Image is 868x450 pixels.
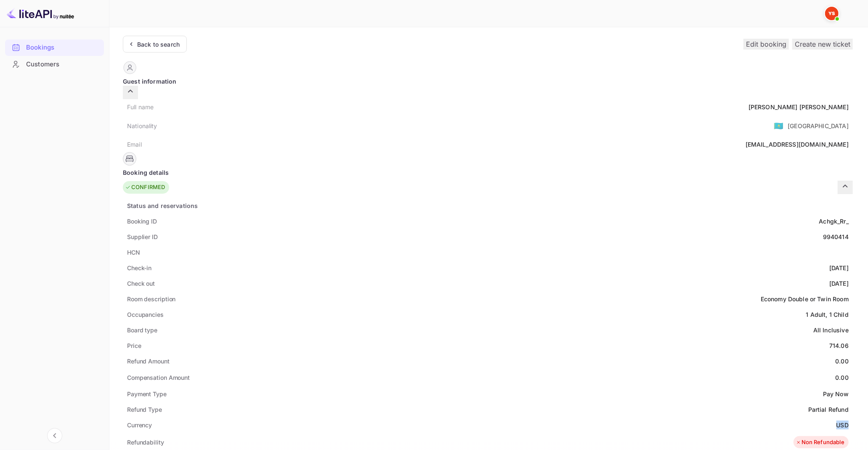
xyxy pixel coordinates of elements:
[835,373,849,382] div: 0.00
[26,43,100,53] div: Bookings
[127,232,158,241] div: Supplier ID
[743,39,789,50] button: Edit booking
[127,263,151,272] div: Check-in
[127,373,190,382] div: Compensation Amount
[788,121,849,130] div: [GEOGRAPHIC_DATA]
[127,405,162,414] div: Refund Type
[5,39,104,55] a: Bookings
[127,357,170,366] div: Refund Amount
[746,140,849,149] div: [EMAIL_ADDRESS][DOMAIN_NAME]
[7,7,74,20] img: LiteAPI logo
[806,310,849,319] div: 1 Adult, 1 Child
[774,118,783,133] span: United States
[835,357,849,366] div: 0.00
[127,103,154,111] div: Full name
[829,279,849,288] div: [DATE]
[125,183,165,192] div: CONFIRMED
[813,326,849,334] div: All Inclusive
[5,39,104,56] div: Bookings
[127,201,198,210] div: Status and reservations
[127,389,167,398] div: Payment Type
[127,140,142,149] div: Email
[792,39,853,50] button: Create new ticket
[47,428,62,443] button: Collapse navigation
[127,121,157,130] div: Nationality
[825,7,839,20] img: Yandex Support
[127,421,152,429] div: Currency
[137,40,180,49] div: Back to search
[123,77,853,86] div: Guest information
[836,421,849,429] div: USD
[823,389,849,398] div: Pay Now
[829,341,849,350] div: 714.06
[808,405,849,414] div: Partial Refund
[127,310,164,319] div: Occupancies
[761,295,849,303] div: Economy Double or Twin Room
[819,217,849,226] div: Achgk_Rr_
[123,168,853,177] div: Booking details
[5,56,104,72] a: Customers
[127,438,164,447] div: Refundability
[127,248,140,257] div: HCN
[796,438,844,447] div: Non Refundable
[127,295,175,303] div: Room description
[749,103,849,111] div: [PERSON_NAME] [PERSON_NAME]
[26,60,100,69] div: Customers
[127,279,155,288] div: Check out
[127,217,157,226] div: Booking ID
[127,341,141,350] div: Price
[829,263,849,272] div: [DATE]
[823,232,849,241] div: 9940414
[127,326,157,334] div: Board type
